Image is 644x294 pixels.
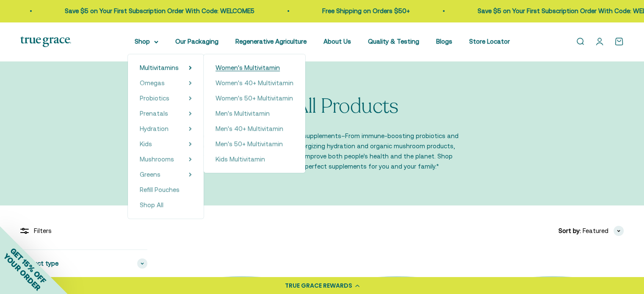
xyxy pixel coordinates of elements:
[140,154,192,164] summary: Mushrooms
[135,36,158,47] summary: Shop
[175,38,218,45] a: Our Packaging
[583,226,624,236] button: Featured
[140,78,192,88] summary: Omegas
[216,155,265,163] span: Kids Multivitamin
[140,124,169,134] a: Hydration
[216,93,293,103] a: Women's 50+ Multivitamin
[558,226,581,236] span: Sort by:
[216,139,293,149] a: Men's 50+ Multivitamin
[140,79,165,86] span: Omegas
[216,63,293,73] a: Women's Multivitamin
[318,7,406,14] a: Free Shipping on Orders $50+
[140,124,192,134] summary: Hydration
[216,154,293,164] a: Kids Multivitamin
[216,108,293,119] a: Men's Multivitamin
[20,250,147,277] summary: Product type
[140,94,169,102] span: Probiotics
[216,94,293,102] span: Women's 50+ Multivitamin
[140,108,192,119] summary: Prenatals
[2,252,42,292] span: YOUR ORDER
[216,79,293,86] span: Women's 40+ Multivitamin
[583,226,608,236] span: Featured
[140,64,179,71] span: Multivitamins
[140,139,192,149] summary: Kids
[20,226,147,236] div: Filters
[368,38,419,45] a: Quality & Testing
[140,171,160,178] span: Greens
[216,124,293,134] a: Men's 40+ Multivitamin
[140,154,174,164] a: Mushrooms
[140,139,152,149] a: Kids
[140,108,168,119] a: Prenatals
[140,155,174,163] span: Mushrooms
[216,110,270,117] span: Men's Multivitamin
[140,200,192,210] a: Shop All
[140,140,152,147] span: Kids
[140,63,179,73] a: Multivitamins
[436,38,452,45] a: Blogs
[216,64,280,71] span: Women's Multivitamin
[140,93,169,103] a: Probiotics
[285,281,352,290] div: TRUE GRACE REWARDS
[140,110,168,117] span: Prenatals
[140,186,180,193] span: Refill Pouches
[140,185,192,195] a: Refill Pouches
[323,38,351,45] a: About Us
[8,246,48,285] span: GET 15% OFF
[61,6,251,16] p: Save $5 on Your First Subscription Order With Code: WELCOME5
[246,95,398,118] p: Shop All Products
[140,93,192,103] summary: Probiotics
[140,169,192,180] summary: Greens
[140,125,169,132] span: Hydration
[140,78,165,88] a: Omegas
[216,125,283,132] span: Men's 40+ Multivitamin
[216,140,283,147] span: Men's 50+ Multivitamin
[185,131,460,172] p: Explore our full range of nutrient-dense supplements–From immune-boosting probiotics and whole fo...
[216,78,293,88] a: Women's 40+ Multivitamin
[469,38,510,45] a: Store Locator
[235,38,307,45] a: Regenerative Agriculture
[140,201,163,208] span: Shop All
[140,63,192,73] summary: Multivitamins
[140,169,160,180] a: Greens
